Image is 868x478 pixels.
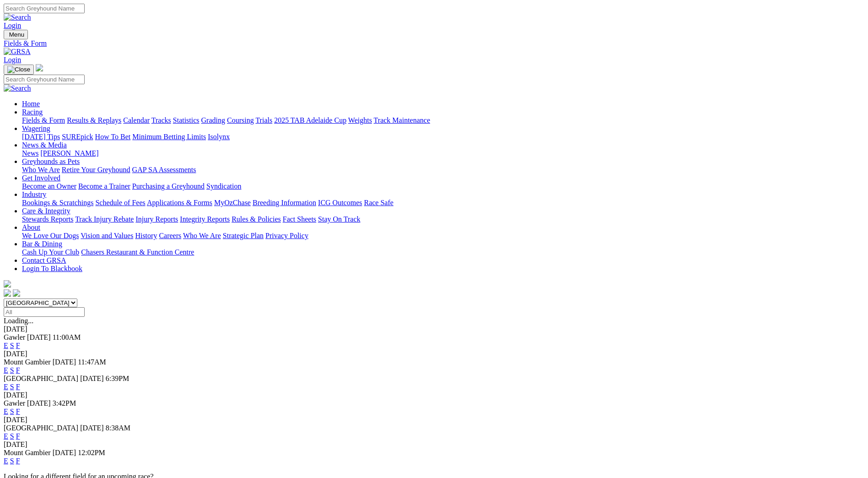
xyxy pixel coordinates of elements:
a: Chasers Restaurant & Function Centre [81,248,194,256]
span: Mount Gambier [4,358,51,366]
a: F [16,432,20,440]
a: Track Injury Rebate [75,215,134,223]
span: Gawler [4,399,25,407]
a: Breeding Information [253,199,316,206]
a: [PERSON_NAME] [40,149,98,157]
input: Search [4,75,85,84]
img: GRSA [4,48,31,56]
span: 11:00AM [53,333,81,341]
a: Bar & Dining [22,240,62,248]
a: F [16,342,20,349]
a: Syndication [206,182,241,190]
a: SUREpick [62,133,93,141]
a: Retire Your Greyhound [62,166,130,174]
a: MyOzChase [214,199,251,206]
a: Privacy Policy [265,232,308,239]
img: logo-grsa-white.png [4,280,11,288]
a: About [22,223,40,231]
a: Home [22,100,40,108]
span: [GEOGRAPHIC_DATA] [4,424,78,432]
a: S [10,407,14,415]
a: Purchasing a Greyhound [132,182,205,190]
div: [DATE] [4,325,864,333]
a: Schedule of Fees [95,199,145,206]
a: Results & Replays [67,116,121,124]
a: Get Involved [22,174,60,182]
a: S [10,432,14,440]
span: 8:38AM [106,424,130,432]
a: F [16,457,20,465]
a: Strategic Plan [223,232,264,239]
a: Bookings & Scratchings [22,199,93,206]
div: Wagering [22,133,864,141]
span: Mount Gambier [4,449,51,456]
a: F [16,383,20,391]
a: Wagering [22,125,50,132]
a: S [10,383,14,391]
a: E [4,457,8,465]
a: [DATE] Tips [22,133,60,141]
span: [DATE] [80,375,104,382]
a: ICG Outcomes [318,199,362,206]
a: Careers [159,232,181,239]
a: Statistics [173,116,199,124]
a: Stay On Track [318,215,360,223]
div: News & Media [22,149,864,158]
span: 11:47AM [78,358,106,366]
a: Fact Sheets [283,215,316,223]
a: Who We Are [183,232,221,239]
a: Trials [255,116,272,124]
a: Who We Are [22,166,60,174]
span: 6:39PM [106,375,129,382]
a: News & Media [22,141,67,149]
div: Get Involved [22,182,864,190]
a: E [4,407,8,415]
span: Menu [9,31,24,38]
a: Login To Blackbook [22,265,82,272]
div: Racing [22,116,864,125]
a: E [4,366,8,374]
a: Grading [201,116,225,124]
div: [DATE] [4,416,864,424]
a: Cash Up Your Club [22,248,79,256]
a: E [4,432,8,440]
a: Rules & Policies [232,215,281,223]
a: Coursing [227,116,254,124]
img: Close [7,66,30,73]
a: Race Safe [364,199,393,206]
a: Isolynx [208,133,230,141]
span: [DATE] [53,358,76,366]
a: 2025 TAB Adelaide Cup [274,116,346,124]
a: Fields & Form [4,39,864,48]
div: [DATE] [4,440,864,449]
span: Gawler [4,333,25,341]
span: [DATE] [27,399,51,407]
span: [GEOGRAPHIC_DATA] [4,375,78,382]
a: Racing [22,108,43,116]
a: Login [4,22,21,29]
a: History [135,232,157,239]
a: Contact GRSA [22,256,66,264]
a: S [10,342,14,349]
div: Industry [22,199,864,207]
a: Injury Reports [135,215,178,223]
img: twitter.svg [13,289,20,297]
span: 12:02PM [78,449,105,456]
a: Integrity Reports [180,215,230,223]
button: Toggle navigation [4,30,28,39]
button: Toggle navigation [4,65,34,75]
a: S [10,366,14,374]
a: Weights [348,116,372,124]
a: Minimum Betting Limits [132,133,206,141]
span: [DATE] [27,333,51,341]
div: About [22,232,864,240]
img: facebook.svg [4,289,11,297]
a: Calendar [123,116,150,124]
input: Select date [4,307,85,317]
span: [DATE] [53,449,76,456]
span: [DATE] [80,424,104,432]
a: Vision and Values [81,232,133,239]
a: F [16,366,20,374]
a: Greyhounds as Pets [22,158,80,165]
